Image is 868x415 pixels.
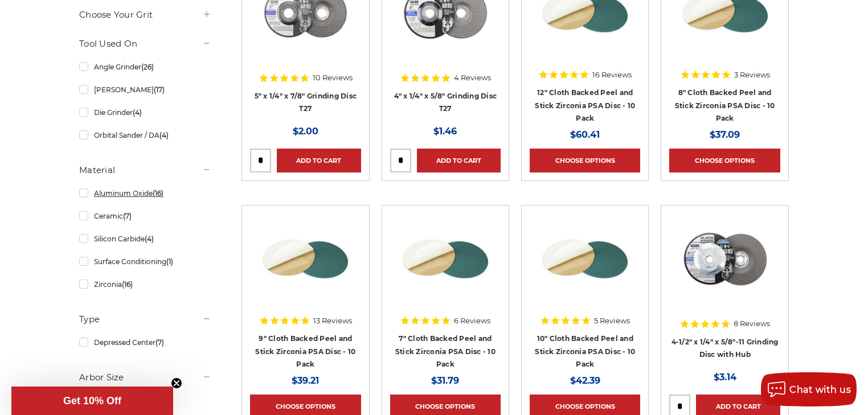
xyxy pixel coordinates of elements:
[675,88,775,122] a: 8" Cloth Backed Peel and Stick Zirconia PSA Disc - 10 Pack
[570,375,600,386] span: $42.39
[400,213,491,305] img: Zirc Peel and Stick cloth backed PSA discs
[79,163,211,177] h5: Material
[79,274,211,294] a: Zirconia
[710,129,740,140] span: $37.09
[260,213,351,305] img: Zirc Peel and Stick cloth backed PSA discs
[530,149,640,172] a: Choose Options
[594,317,630,324] span: 5 Reviews
[313,74,353,81] span: 10 Reviews
[669,149,780,172] a: Choose Options
[159,131,169,139] span: (4)
[79,57,211,77] a: Angle Grinder
[79,80,211,100] a: [PERSON_NAME]
[539,213,630,305] img: Zirc Peel and Stick cloth backed PSA discs
[390,213,501,324] a: Zirc Peel and Stick cloth backed PSA discs
[255,334,355,368] a: 9" Cloth Backed Peel and Stick Zirconia PSA Disc - 10 Pack
[171,377,182,389] button: Close teaser
[154,85,165,94] span: (17)
[153,189,163,198] span: (16)
[592,71,632,79] span: 16 Reviews
[155,338,164,347] span: (7)
[672,338,779,359] a: 4-1/2" x 1/4" x 5/8"-11 Grinding Disc with Hub
[79,102,211,122] a: Die Grinder
[79,206,211,226] a: Ceramic
[277,149,361,172] a: Add to Cart
[250,213,361,324] a: Zirc Peel and Stick cloth backed PSA discs
[679,213,771,305] img: BHA 4.5 Inch Grinding Wheel with 5/8 inch hub
[734,320,770,327] span: 8 Reviews
[313,317,352,324] span: 13 Reviews
[79,229,211,249] a: Silicon Carbide
[433,126,457,137] span: $1.46
[122,280,133,289] span: (16)
[714,372,736,383] span: $3.14
[123,212,132,220] span: (7)
[166,257,173,266] span: (1)
[145,235,154,243] span: (4)
[761,372,857,406] button: Chat with us
[293,126,318,137] span: $2.00
[63,395,121,406] span: Get 10% Off
[79,8,211,22] h5: Choose Your Grit
[79,125,211,145] a: Orbital Sander / DA
[11,387,173,415] div: Get 10% OffClose teaser
[79,37,211,51] h5: Tool Used On
[394,92,497,113] a: 4" x 1/4" x 5/8" Grinding Disc T27
[417,149,501,172] a: Add to Cart
[79,313,211,326] h5: Type
[535,88,635,122] a: 12" Cloth Backed Peel and Stick Zirconia PSA Disc - 10 Pack
[669,213,780,324] a: BHA 4.5 Inch Grinding Wheel with 5/8 inch hub
[734,71,770,79] span: 3 Reviews
[789,384,851,395] span: Chat with us
[133,108,142,117] span: (4)
[255,92,357,113] a: 5" x 1/4" x 7/8" Grinding Disc T27
[141,63,154,71] span: (26)
[454,74,491,81] span: 4 Reviews
[431,375,459,386] span: $31.79
[395,334,496,368] a: 7" Cloth Backed Peel and Stick Zirconia PSA Disc - 10 Pack
[79,183,211,203] a: Aluminum Oxide
[570,129,600,140] span: $60.41
[535,334,635,368] a: 10" Cloth Backed Peel and Stick Zirconia PSA Disc - 10 Pack
[292,375,319,386] span: $39.21
[530,213,640,324] a: Zirc Peel and Stick cloth backed PSA discs
[79,252,211,272] a: Surface Conditioning
[79,371,211,384] h5: Arbor Size
[79,332,211,352] a: Depressed Center
[454,317,490,324] span: 6 Reviews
